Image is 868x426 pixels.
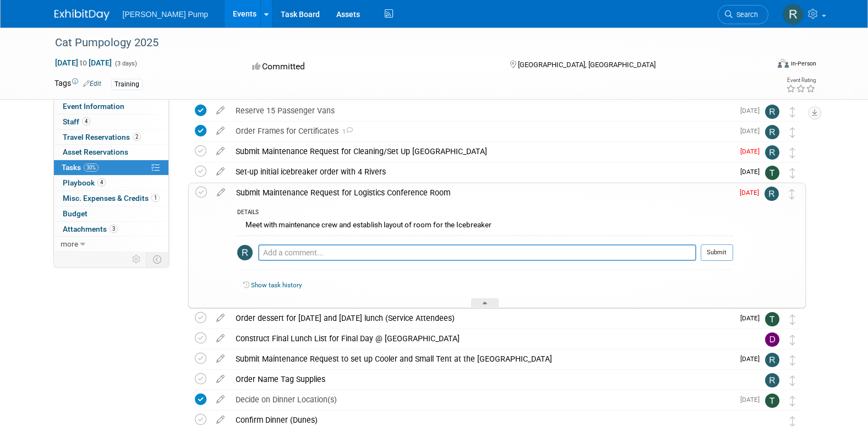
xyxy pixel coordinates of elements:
[765,373,779,387] img: Robert Lega
[765,187,779,201] img: Robert Lega
[54,160,168,175] a: Tasks30%
[54,58,112,68] span: [DATE] [DATE]
[231,183,733,202] div: Submit Maintenance Request for Logistics Conference Room
[54,114,168,129] a: Staff4
[230,370,743,389] div: Order Name Tag Supplies
[740,148,765,155] span: [DATE]
[765,145,779,160] img: Robert Lega
[63,102,124,111] span: Event Information
[54,176,168,190] a: Playbook4
[237,209,733,218] div: DETAILS
[54,130,168,145] a: Travel Reservations2
[211,126,230,136] a: edit
[230,390,734,409] div: Decide on Dinner Location(s)
[63,209,88,218] span: Budget
[740,314,765,322] span: [DATE]
[790,335,795,345] i: Move task
[733,10,758,19] span: Search
[230,329,743,348] div: Construct Final Lunch List for Final Day @ [GEOGRAPHIC_DATA]
[54,237,168,252] a: more
[790,375,795,386] i: Move task
[765,332,779,347] img: Del Ritz
[211,395,230,405] a: edit
[765,312,779,326] img: Teri Beth Perkins
[211,354,230,364] a: edit
[789,189,795,199] i: Move task
[790,59,816,68] div: In-Person
[251,281,302,289] a: Show task history
[790,355,795,365] i: Move task
[54,191,168,206] a: Misc. Expenses & Credits1
[740,127,765,135] span: [DATE]
[790,107,795,117] i: Move task
[230,162,734,181] div: Set-up initial icebreaker order with 4 Rivers
[740,189,765,196] span: [DATE]
[54,145,168,160] a: Asset Reservations
[54,78,101,90] td: Tags
[54,206,168,221] a: Budget
[54,9,110,20] img: ExhibitDay
[83,80,101,88] a: Edit
[211,374,230,384] a: edit
[790,314,795,325] i: Move task
[211,106,230,116] a: edit
[54,99,168,114] a: Event Information
[230,142,734,161] div: Submit Maintenance Request for Cleaning/Set Up [GEOGRAPHIC_DATA]
[230,101,734,120] div: Reserve 15 Passenger Vans
[230,349,734,368] div: Submit Maintenance Request to set up Cooler and Small Tent at the [GEOGRAPHIC_DATA]
[211,334,230,343] a: edit
[63,148,128,156] span: Asset Reservations
[133,133,141,141] span: 2
[790,127,795,138] i: Move task
[790,396,795,406] i: Move task
[211,313,230,323] a: edit
[249,57,492,77] div: Committed
[146,252,168,266] td: Toggle Event Tabs
[765,166,779,180] img: Teri Beth Perkins
[740,396,765,403] span: [DATE]
[237,245,253,260] img: Robert Lega
[790,148,795,158] i: Move task
[778,59,789,68] img: Format-Inperson.png
[78,58,89,67] span: to
[740,168,765,176] span: [DATE]
[740,355,765,363] span: [DATE]
[211,188,231,198] a: edit
[790,168,795,178] i: Move task
[151,194,160,202] span: 1
[765,394,779,408] img: Teri Beth Perkins
[97,178,106,187] span: 4
[230,122,734,140] div: Order Frames for Certificates
[211,146,230,156] a: edit
[63,117,90,126] span: Staff
[518,61,656,69] span: [GEOGRAPHIC_DATA], [GEOGRAPHIC_DATA]
[701,244,733,261] button: Submit
[82,117,90,125] span: 4
[63,225,118,233] span: Attachments
[339,128,353,135] span: 1
[63,133,141,141] span: Travel Reservations
[123,10,209,19] span: [PERSON_NAME] Pump
[783,4,804,25] img: Robert Lega
[237,218,733,235] div: Meet with maintenance crew and establish layout of room for the Icebreaker
[51,33,752,53] div: Cat Pumpology 2025
[230,309,734,327] div: Order dessert for [DATE] and [DATE] lunch (Service Attendees)
[62,163,99,172] span: Tasks
[765,353,779,367] img: Robert Lega
[63,178,106,187] span: Playbook
[786,78,816,83] div: Event Rating
[84,163,99,172] span: 30%
[61,239,78,248] span: more
[111,79,143,90] div: Training
[54,222,168,237] a: Attachments3
[63,194,160,203] span: Misc. Expenses & Credits
[765,105,779,119] img: Robert Lega
[114,60,137,67] span: (3 days)
[740,107,765,114] span: [DATE]
[718,5,768,24] a: Search
[765,125,779,139] img: Robert Lega
[211,415,230,425] a: edit
[703,57,817,74] div: Event Format
[127,252,146,266] td: Personalize Event Tab Strip
[211,167,230,177] a: edit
